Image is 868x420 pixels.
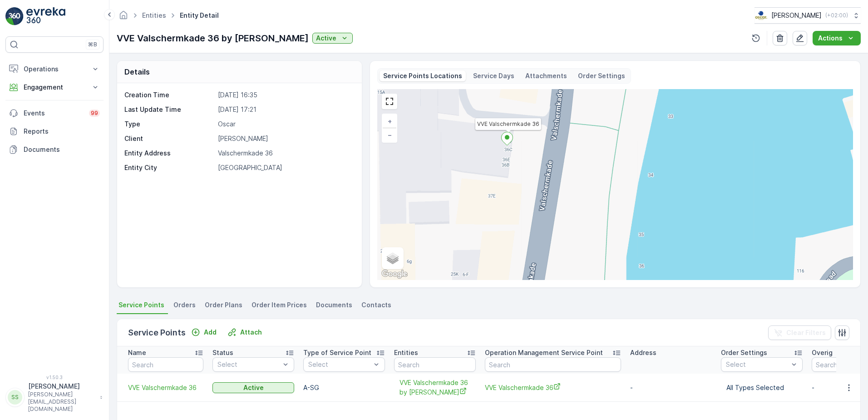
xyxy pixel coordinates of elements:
img: basis-logo_rgb2x.png [755,10,768,20]
span: Order Item Prices [252,300,307,310]
button: Operations [5,60,104,78]
a: Zoom Out [383,128,396,142]
button: Active [212,382,294,393]
span: VVE Valschermkade 36 by [PERSON_NAME] [399,378,470,397]
p: Add [204,328,217,337]
button: [PERSON_NAME](+02:00) [755,7,861,24]
p: Service Points [128,326,186,339]
a: VVE Valschermkade 36 [128,383,203,392]
p: Attach [240,328,262,337]
a: VVE Valschermkade 36 [485,383,621,392]
p: Events [24,109,84,118]
p: ( +02:00 ) [825,12,848,19]
td: - [626,374,716,402]
button: Active [312,33,353,44]
a: Entities [142,11,166,19]
img: Google [380,268,409,280]
p: [DATE] 16:35 [218,90,352,100]
p: Reports [24,127,100,136]
button: Actions [813,31,861,45]
span: Orders [173,300,196,310]
button: Attach [224,327,266,338]
p: Status [212,348,233,357]
p: Valschermkade 36 [218,149,352,158]
img: logo [5,7,24,25]
p: Select [217,360,280,369]
p: Order Settings [578,71,625,80]
button: Clear Filters [768,325,831,340]
p: [PERSON_NAME] [28,382,95,391]
p: Client [124,134,214,143]
span: Service Points [118,300,164,310]
p: Engagement [24,83,85,92]
img: logo_light-DOdMpM7g.png [26,7,65,25]
a: View Fullscreen [383,95,396,108]
p: Active [316,34,336,43]
button: Engagement [5,78,104,96]
p: Overig [812,348,833,357]
p: Type [124,120,214,129]
p: 99 [91,110,98,117]
p: Name [128,348,146,357]
button: SS[PERSON_NAME][PERSON_NAME][EMAIL_ADDRESS][DOMAIN_NAME] [5,382,104,413]
p: Entities [394,348,418,357]
input: Search [128,357,203,372]
a: Zoom In [383,115,396,128]
p: Documents [24,145,100,154]
a: Layers [383,248,403,268]
a: VVE Valschermkade 36 by Paul de Ruijter [399,378,470,397]
span: Entity Detail [178,11,221,20]
span: Order Plans [205,300,242,310]
p: [PERSON_NAME] [771,11,822,20]
p: Last Update Time [124,105,214,114]
p: Order Settings [721,348,767,357]
p: Type of Service Point [303,348,371,357]
p: Details [124,66,150,77]
a: Open this area in Google Maps (opens a new window) [380,268,409,280]
p: Clear Filters [786,328,826,337]
p: [DATE] 17:21 [218,105,352,114]
p: Creation Time [124,90,214,100]
p: Attachments [525,71,567,80]
p: All Types Selected [726,383,797,392]
div: SS [8,390,22,405]
p: [PERSON_NAME] [218,134,352,143]
p: Select [308,360,371,369]
p: [PERSON_NAME][EMAIL_ADDRESS][DOMAIN_NAME] [28,391,95,413]
p: Select [726,360,789,369]
a: Reports [5,122,104,140]
p: Entity City [124,163,214,172]
p: ⌘B [88,41,97,48]
p: Entity Address [124,149,214,158]
span: + [388,117,392,125]
p: Operation Management Service Point [485,348,603,357]
p: Service Points Locations [383,71,462,80]
span: Contacts [361,300,391,310]
button: Add [187,327,220,338]
a: Documents [5,140,104,159]
span: − [388,131,392,139]
p: [GEOGRAPHIC_DATA] [218,163,352,172]
p: A-SG [303,383,385,392]
p: Address [630,348,656,357]
p: Service Days [473,71,514,80]
input: Search [485,357,621,372]
p: Oscar [218,120,352,129]
input: Search [394,357,476,372]
span: v 1.50.3 [5,375,104,380]
p: Operations [24,65,85,74]
p: Actions [818,34,843,43]
p: Active [243,383,264,392]
a: Homepage [118,14,128,21]
p: VVE Valschermkade 36 by [PERSON_NAME] [117,31,309,45]
span: Documents [316,300,352,310]
a: Events99 [5,104,104,122]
